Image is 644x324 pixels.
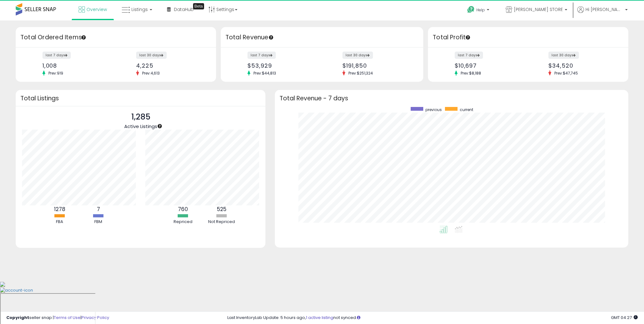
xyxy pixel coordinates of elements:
[139,70,163,76] span: Prev: 4,613
[164,219,202,225] div: Repriced
[433,33,624,42] h3: Total Profit
[465,35,471,40] div: Tooltip anchor
[551,70,581,76] span: Prev: $47,745
[131,6,148,13] span: Listings
[20,33,211,42] h3: Total Ordered Items
[124,111,157,123] p: 1,285
[548,62,617,69] div: $34,520
[193,3,204,9] div: Tooltip anchor
[217,205,226,213] b: 525
[467,6,475,14] i: Get Help
[97,205,100,213] b: 7
[80,219,117,225] div: FBM
[280,96,624,101] h3: Total Revenue - 7 days
[136,62,205,69] div: 4,225
[476,7,485,13] span: Help
[203,219,241,225] div: Not Repriced
[458,70,484,76] span: Prev: $8,188
[460,107,473,112] span: current
[42,62,111,69] div: 1,008
[577,6,628,20] a: Hi [PERSON_NAME]
[124,123,157,130] span: Active Listings
[157,123,163,129] div: Tooltip anchor
[174,6,194,13] span: DataHub
[45,70,66,76] span: Prev: 919
[86,6,107,13] span: Overview
[42,52,71,59] label: last 7 days
[455,62,524,69] div: $10,697
[462,1,496,20] a: Help
[136,52,167,59] label: last 30 days
[455,52,483,59] label: last 7 days
[247,62,317,69] div: $53,929
[225,33,419,42] h3: Total Revenue
[250,70,279,76] span: Prev: $44,813
[514,6,563,13] span: [PERSON_NAME] STORE
[345,70,376,76] span: Prev: $251,324
[548,52,579,59] label: last 30 days
[425,107,442,112] span: previous
[54,205,65,213] b: 1278
[20,96,261,101] h3: Total Listings
[41,219,79,225] div: FBA
[247,52,276,59] label: last 7 days
[586,6,623,13] span: Hi [PERSON_NAME]
[81,35,86,40] div: Tooltip anchor
[342,52,373,59] label: last 30 days
[178,205,188,213] b: 760
[268,35,274,40] div: Tooltip anchor
[342,62,412,69] div: $191,850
